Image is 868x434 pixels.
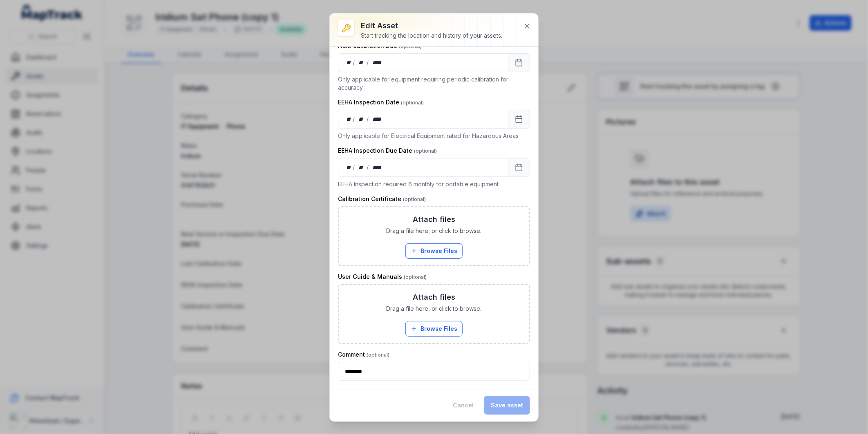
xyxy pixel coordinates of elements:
[338,132,530,140] p: Only applicable for Electrical Equipment rated for Hazardous Areas
[345,163,353,172] div: day,
[369,163,385,172] div: year,
[405,321,463,337] button: Browse Files
[338,350,389,359] label: Comment
[345,115,353,123] div: day,
[508,158,530,177] button: Calendar
[367,163,369,172] div: /
[369,59,385,67] div: year,
[356,115,367,123] div: month,
[338,98,424,106] label: EEHA Inspection Date
[361,20,502,32] h3: Edit asset
[345,59,353,67] div: day,
[353,163,356,172] div: /
[508,53,530,72] button: Calendar
[338,75,530,92] p: Only applicable for equipment requiring periodic calibration for accuracy.
[405,243,463,259] button: Browse Files
[356,163,367,172] div: month,
[338,195,426,203] label: Calibration Certificate
[367,59,369,67] div: /
[361,32,502,40] div: Start tracking the location and history of your assets.
[508,110,530,129] button: Calendar
[338,273,427,281] label: User Guide & Manuals
[387,305,482,313] span: Drag a file here, or click to browse.
[353,59,356,67] div: /
[387,227,482,235] span: Drag a file here, or click to browse.
[413,214,455,225] h3: Attach files
[367,115,369,123] div: /
[369,115,385,123] div: year,
[353,115,356,123] div: /
[356,59,367,67] div: month,
[338,147,437,155] label: EEHA Inspection Due Date
[338,180,530,188] p: EEHA Inspection required 6 monthly for portable equipment
[413,292,455,303] h3: Attach files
